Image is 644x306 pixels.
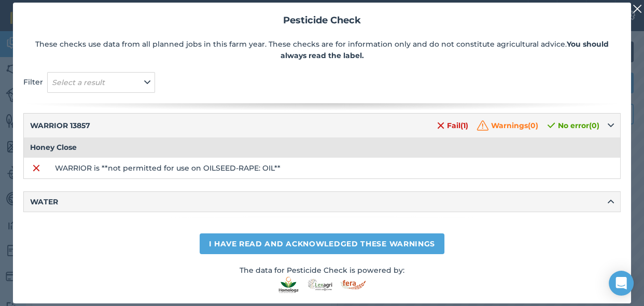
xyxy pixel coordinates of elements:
h2: Pesticide Check [23,13,621,28]
img: svg+xml;base64,PHN2ZyB4bWxucz0iaHR0cDovL3d3dy53My5vcmcvMjAwMC9zdmciIHdpZHRoPSIxNiIgaGVpZ2h0PSIyNC... [437,119,445,132]
span: No error ( 0 ) [547,119,599,132]
p: The data for Pesticide Check is powered by: [240,265,404,276]
img: Fera logo [341,280,366,290]
em: Select a result [52,78,105,87]
td: WARRIOR is **not permitted for use on OILSEED-RAPE: OIL** [49,158,621,179]
span: Warnings ( 0 ) [477,118,538,133]
span: Fail ( 1 ) [437,119,468,132]
img: svg+xml;base64,PHN2ZyB4bWxucz0iaHR0cDovL3d3dy53My5vcmcvMjAwMC9zdmciIHdpZHRoPSIxNiIgaGVpZ2h0PSIyNC... [32,162,40,174]
img: svg+xml;base64,PHN2ZyB4bWxucz0iaHR0cDovL3d3dy53My5vcmcvMjAwMC9zdmciIHdpZHRoPSIzMiIgaGVpZ2h0PSIzMC... [477,118,489,133]
img: svg+xml;base64,PHN2ZyB4bWxucz0iaHR0cDovL3d3dy53My5vcmcvMjAwMC9zdmciIHdpZHRoPSIxOCIgaGVpZ2h0PSIyNC... [547,119,556,132]
span: Filter [23,76,43,88]
button: WATER [24,192,620,212]
img: Lexagri logo [305,276,334,293]
tr: WARRIOR 13857 Fail(1) Warnings(0) No error(0) [24,114,621,138]
button: Select a result [47,72,155,93]
img: Homologa logo [278,276,299,293]
div: Open Intercom Messenger [609,271,634,296]
p: These checks use data from all planned jobs in this farm year. These checks are for information o... [23,38,621,62]
td: Honey Close [24,137,621,157]
button: I have read and acknowledged these warnings [200,233,444,254]
img: svg+xml;base64,PHN2ZyB4bWxucz0iaHR0cDovL3d3dy53My5vcmcvMjAwMC9zdmciIHdpZHRoPSIyMiIgaGVpZ2h0PSIzMC... [633,3,642,15]
span: WARRIOR 13857 [30,120,90,131]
